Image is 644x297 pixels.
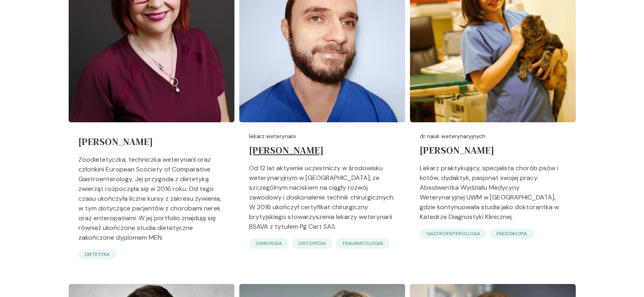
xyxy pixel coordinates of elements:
a: [PERSON_NAME] [420,141,566,163]
a: [PERSON_NAME] [78,132,225,155]
p: lekarz weterynarii [249,132,395,141]
a: [PERSON_NAME] [249,141,395,163]
p: traumatologia [342,240,383,247]
p: gastroenterologia [426,230,480,237]
p: chirurgia [256,240,282,247]
p: dr nauk weterynaryjnych [420,132,566,141]
p: Od 12 lat aktywnie uczestniczy w środowisku weterynaryjnym w [GEOGRAPHIC_DATA], ze szczególnym na... [249,163,395,238]
p: endoskopia [497,230,527,237]
p: Lekarz praktykujący, specjalista chorób psów i kotów, dydaktyk, pasjonat swojej pracy. Absolwentk... [420,163,566,228]
p: dietetyka [85,251,110,258]
p: ortopedia [298,240,326,247]
p: Zoodietetyczka, techniczka weterynarii oraz członkini European Scociety of Comparative Gastroente... [78,155,225,249]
